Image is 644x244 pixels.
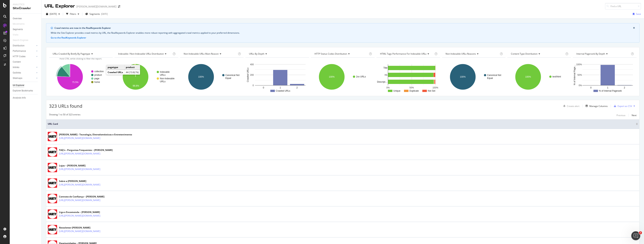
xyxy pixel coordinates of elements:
div: Analytics [13,3,38,6]
text: 100% [432,86,438,89]
text: Equal [487,77,493,79]
text: product [94,74,102,76]
text: page [94,77,99,80]
a: Segments [13,27,39,31]
button: Next [632,113,637,117]
div: [DATE] [101,12,108,16]
svg: A chart. [115,61,178,93]
div: Overview [13,17,22,21]
span: URLs Crawled By Botify By pagetype [53,52,90,55]
span: URL Card [48,122,635,126]
a: Visits [13,33,22,37]
text: 50% [409,86,414,89]
span: Indexable / Non-Indexable URLs distribution [118,52,164,55]
div: SiteCrawler [13,6,38,10]
text: 75.5% [72,81,78,84]
div: Content [13,60,21,64]
svg: A chart. [311,61,374,93]
text: Crawled URLs [276,90,290,92]
text: URLs [160,74,165,76]
div: Movements [13,22,25,26]
h4: HTML Tags Performance for Indexable URLs [379,51,434,57]
div: Lojas – [PERSON_NAME] [59,164,117,167]
div: Segments [13,27,23,31]
div: Filters [70,12,76,16]
text: 50% [577,74,582,76]
td: 44 (13.62 %) [124,70,140,75]
text: 0% [386,86,390,89]
text: 200 [250,74,254,76]
img: main image [48,194,57,203]
div: Crawl metrics are now in the RealKeywords Explorer [54,26,633,30]
svg: A chart. [180,61,244,93]
h4: Non-Indexable URLs Main Reason [183,51,237,57]
text: collection [94,70,104,73]
svg: A chart. [245,61,309,93]
h4: Internal Pagerank by Depth [576,51,630,57]
a: [URL][PERSON_NAME][DOMAIN_NAME] [59,183,100,187]
div: A chart. [507,61,571,93]
div: Inlinks [13,65,19,69]
span: 2 [639,231,642,234]
span: Internal Pagerank by Depth [576,52,605,55]
div: Sitemaps [13,76,22,80]
text: Non-Indexable [160,77,174,80]
text: text/html [552,75,561,78]
div: Liga e Encomenda – [PERSON_NAME] [59,211,117,214]
text: 0 [263,86,264,89]
div: [PERSON_NAME][DOMAIN_NAME] [76,5,116,8]
div: Visits [13,33,18,37]
span: 323 URLs found [49,103,82,109]
text: 100% [460,76,466,78]
text: Descript… [377,81,388,83]
span: Hold CTRL while clicking to filter the report. [60,57,102,60]
button: Segments[DATE] [84,11,109,17]
td: pagetype [106,65,124,70]
text: 100% [329,76,335,78]
div: Next [632,114,637,117]
text: 100% [525,76,531,78]
text: 2 [297,86,298,89]
svg: A chart. [49,61,113,93]
a: Inlinks [13,65,35,69]
div: FAQ's - Perguntas Frequentes – [PERSON_NAME] [59,148,117,152]
text: home [94,81,100,83]
div: Url Explorer [13,83,24,87]
div: Manage Columns [589,105,608,108]
text: URLs [160,80,165,83]
a: [URL][PERSON_NAME][DOMAIN_NAME] [59,136,100,140]
a: [URL][PERSON_NAME][DOMAIN_NAME] [59,152,100,156]
text: Equal [225,77,231,79]
svg: A chart. [442,61,505,93]
div: Outlinks [13,71,21,75]
span: HTML Tags Performance for Indexable URLs [380,52,426,55]
div: Performance [13,49,26,53]
img: main image [48,209,57,219]
button: Manage Columns [584,104,608,108]
text: 400 [250,63,254,66]
div: Previous [616,114,625,117]
img: main image [48,147,57,157]
h4: Indexable / Non-Indexable URLs Distribution [117,51,172,57]
div: Search Engines [13,38,28,42]
div: [PERSON_NAME] - Tecnologia, Eletrodomésticos e Entretenimento [59,133,132,136]
svg: A chart. [573,61,636,93]
div: Sobre a [PERSON_NAME] [59,179,117,183]
div: arrow-right-arrow-left [118,5,120,8]
svg: A chart. [376,61,440,93]
span: HTTP Status Codes Distribution [315,52,347,55]
text: Title [383,67,388,69]
a: [URL][PERSON_NAME][DOMAIN_NAME] [59,214,100,218]
button: Create alert [562,103,579,109]
div: info banner [46,23,640,43]
div: Showing 1 to 50 of 323 entries [49,113,80,117]
text: Canonical Not [487,74,501,76]
h4: HTTP Status Codes Distribution [314,51,368,57]
a: [URL][PERSON_NAME][DOMAIN_NAME] [59,167,100,171]
a: Sitemaps [13,76,35,80]
div: HTTP Codes [13,55,25,59]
